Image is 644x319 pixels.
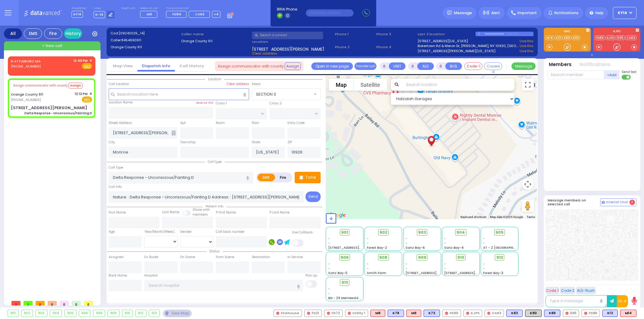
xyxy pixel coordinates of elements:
div: K90 [525,310,542,317]
div: K13 [602,310,618,317]
a: K89 [563,36,571,40]
div: M9 [406,310,421,317]
span: ✕ [89,91,92,96]
span: - [328,241,330,245]
label: Call back number [216,229,245,234]
button: BUS [445,62,462,70]
img: red-radio-icon.svg [276,312,279,315]
a: FD86 [595,36,605,40]
button: ALS-Rush [576,287,596,294]
span: Phone 4 [376,45,415,50]
div: 903 [36,310,47,317]
span: 0 [48,301,57,305]
small: Share with [193,207,210,212]
div: K89 [544,310,560,317]
button: Covered [484,62,502,70]
img: Google [327,211,347,219]
a: Bakertown Rd & Meron Dr, [PERSON_NAME], NY 10930, [GEOGRAPHIC_DATA] [418,43,518,49]
button: Members [549,61,572,68]
img: Logo [24,9,64,17]
span: 904 [457,229,465,235]
span: Internal Chat [606,200,628,204]
a: Use this [520,43,533,49]
img: red-radio-icon.svg [566,312,569,315]
label: City [109,140,115,145]
div: 595 [563,310,579,317]
label: Last 3 location [418,32,476,37]
div: K83 [506,310,523,317]
div: ALS [620,310,636,317]
button: KY14 [613,7,636,19]
u: EMS [84,97,90,102]
div: 913 [149,310,160,317]
div: KJPS [463,310,482,317]
div: BLS [602,310,618,317]
a: K90 [572,36,580,40]
span: KY14 [72,11,83,18]
span: - [483,266,485,271]
span: - [483,241,485,245]
span: 1 [11,301,21,305]
div: FD86 [582,310,600,317]
span: - [444,266,446,271]
span: - [328,236,330,241]
div: CAR3 [485,310,504,317]
div: 901 [8,310,18,317]
label: Cad: [111,31,179,36]
input: (000)000-00000 [306,9,354,17]
button: Show satellite imagery [354,79,387,91]
label: Dispatcher [72,7,87,10]
div: [STREET_ADDRESS][PERSON_NAME] [11,105,87,111]
h5: Message members on selected call [548,198,600,206]
label: First Name [109,210,126,215]
button: Toggle fullscreen view [522,79,534,91]
span: Location [205,77,224,81]
span: 0 [60,301,69,305]
span: - [328,291,330,296]
span: 912 [496,254,503,261]
div: Firehouse [274,310,302,317]
span: - [405,236,407,241]
button: Assign [69,83,82,89]
span: [PHONE_NUMBER] [11,97,41,102]
span: SECTION 3 [252,89,312,99]
div: BLS [506,310,523,317]
span: - [444,241,446,245]
span: Phone 3 [376,32,415,37]
div: All [4,28,22,39]
div: BLS [388,310,404,317]
div: Fire [44,28,62,39]
div: 908 [93,310,105,317]
label: Call Info [109,185,122,189]
button: Code 1 [546,287,559,294]
span: - [367,266,369,271]
a: History [64,28,82,39]
div: ALS [406,310,421,317]
label: Caller: [111,38,179,43]
span: Assign communicator with county [218,63,284,69]
label: Orange County 911 [111,45,179,50]
a: [STREET_ADDRESS][US_STATE] [418,39,468,44]
label: Night unit [121,7,135,10]
div: M14 [620,310,636,317]
label: Medic on call [140,7,159,10]
label: Last Name [162,210,179,215]
span: 2 [630,200,635,205]
span: Phone 2 [335,45,374,50]
span: Smith Farm [367,271,386,275]
div: 910 [122,310,133,317]
button: Send [306,191,321,202]
span: Alert [491,10,500,16]
span: 1 [24,301,33,305]
span: Help [595,10,604,16]
span: Send text [622,70,636,74]
button: Transfer call [354,62,376,70]
a: KJFD [606,36,615,40]
div: FD72 [324,310,343,317]
div: 905 [65,310,76,317]
button: Message [511,62,536,70]
u: EMS [84,64,90,69]
div: K78 [388,310,404,317]
button: UNIT [389,62,405,70]
label: EMS [544,30,591,34]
